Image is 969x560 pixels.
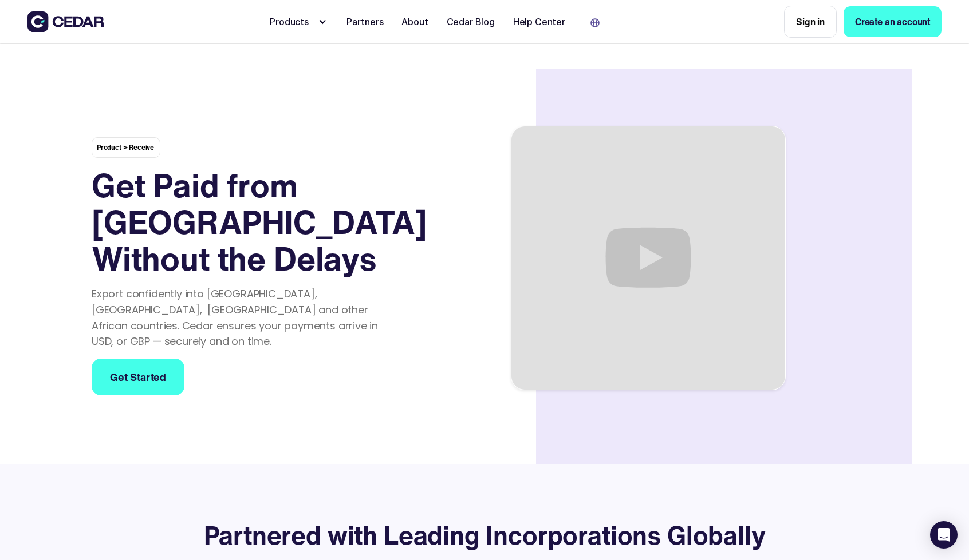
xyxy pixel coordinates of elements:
a: About [397,9,432,34]
div: Product > Receive [92,137,160,158]
div: Export confidently into [GEOGRAPHIC_DATA], [GEOGRAPHIC_DATA], [GEOGRAPHIC_DATA] and other African... [92,286,400,350]
a: Cedar Blog [442,9,499,34]
div: Cedar Blog [447,15,495,29]
a: Sign in [784,6,837,38]
a: Partners [342,9,388,34]
strong: Get Paid from [GEOGRAPHIC_DATA] Without the Delays [92,161,427,283]
div: About [401,15,428,29]
div: Sign in [796,15,825,29]
strong: Partnered with Leading Incorporations Globally [204,516,766,554]
a: Get Started [92,359,184,395]
div: Open Intercom Messenger [930,521,958,549]
iframe: Cedar Money product demo video one [511,126,785,390]
div: Partners [346,15,384,29]
a: Create an account [844,6,942,37]
div: Products [270,15,314,29]
div: Help Center [513,15,565,29]
div: Products [265,10,333,33]
img: world icon [590,18,600,27]
a: Help Center [509,9,570,34]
